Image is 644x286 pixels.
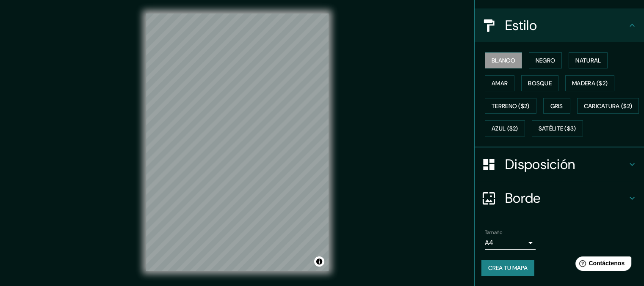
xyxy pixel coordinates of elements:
font: Azul ($2) [492,125,518,133]
font: Bosque [528,79,552,87]
button: Caricatura ($2) [577,98,639,114]
button: Negro [529,52,562,68]
font: Gris [550,102,563,110]
button: Gris [543,98,570,114]
button: Terreno ($2) [485,98,536,114]
div: Borde [475,181,644,215]
button: Blanco [485,52,522,68]
font: Caricatura ($2) [584,102,633,110]
button: Crea tu mapa [481,260,534,276]
div: Disposición [475,147,644,181]
button: Amar [485,75,514,91]
iframe: Lanzador de widgets de ayuda [569,253,635,277]
font: Amar [492,79,508,87]
button: Bosque [521,75,558,91]
button: Activar o desactivar atribución [314,256,324,267]
font: Estilo [505,16,537,34]
font: Tamaño [485,229,502,236]
button: Madera ($2) [565,75,614,91]
button: Natural [569,52,608,68]
font: Borde [505,189,541,207]
font: Crea tu mapa [488,264,528,272]
font: Terreno ($2) [492,102,530,110]
button: Azul ($2) [485,120,525,136]
font: A4 [485,238,493,247]
div: Estilo [475,8,644,42]
font: Disposición [505,155,575,173]
div: A4 [485,236,536,250]
font: Negro [536,57,556,64]
font: Natural [575,57,601,64]
canvas: Mapa [146,14,329,271]
button: Satélite ($3) [532,120,583,136]
font: Satélite ($3) [539,125,576,133]
font: Blanco [492,57,515,64]
font: Madera ($2) [572,79,608,87]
